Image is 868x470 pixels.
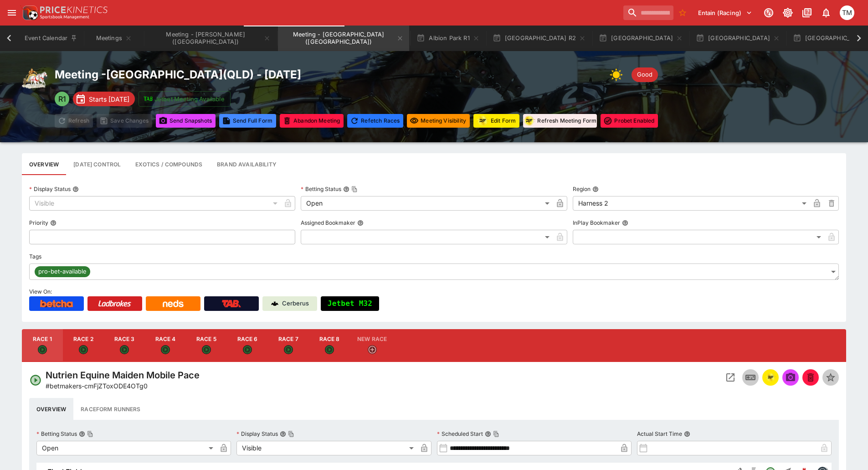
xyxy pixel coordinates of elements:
div: basic tabs example [29,398,839,420]
button: open drawer [4,5,20,21]
div: racingform [765,372,776,383]
button: Race 8 [309,329,350,362]
span: View On: [29,288,52,295]
p: Display Status [29,185,71,193]
div: Weather: null [610,66,628,84]
button: Send Snapshots [156,114,216,128]
p: Betting Status [301,185,341,193]
button: Raceform Runners [73,398,148,420]
svg: Open [284,345,293,354]
button: Albion Park R1 [411,26,485,51]
button: [GEOGRAPHIC_DATA] R2 [487,26,591,51]
button: View and edit meeting dividends and compounds. [128,153,210,175]
button: Display StatusCopy To Clipboard [280,431,286,437]
button: Actual Start Time [684,431,690,437]
button: Region [592,186,599,192]
button: Event Calendar [19,26,83,51]
svg: Open [202,345,211,354]
p: Starts [DATE] [89,94,129,104]
button: Race 1 [22,329,63,362]
img: racingform.png [476,115,489,126]
img: PriceKinetics Logo [20,4,38,22]
button: Race 4 [145,329,186,362]
p: Cerberus [282,299,309,308]
p: Copy To Clipboard [46,381,148,391]
div: Tristan Matheson [840,5,854,20]
button: Mark all events in meeting as closed and abandoned. [280,114,344,128]
img: Sportsbook Management [40,15,89,19]
button: Priority [50,220,56,226]
p: InPlay Bookmaker [573,219,620,227]
button: Configure brand availability for the meeting [210,153,284,175]
button: Select Tenant [693,5,758,20]
button: Copy To Clipboard [351,186,358,192]
button: Meetings [85,26,143,51]
button: Base meeting details [22,153,66,175]
span: pro-bet-available [35,267,90,276]
button: Inplay [742,369,759,386]
svg: Open [325,345,334,354]
button: Jetbet M32 [321,296,379,311]
button: [GEOGRAPHIC_DATA] [593,26,688,51]
button: No Bookmarks [675,5,690,20]
p: Actual Start Time [637,430,682,438]
button: Send Full Form [219,114,276,128]
button: racingform [762,369,779,386]
div: racingform [476,114,489,127]
svg: Open [79,345,88,354]
p: Region [573,185,591,193]
button: Documentation [799,5,815,21]
img: sun.png [610,66,628,84]
img: TabNZ [222,300,241,307]
img: racingform.png [523,115,535,126]
button: Race 6 [227,329,268,362]
button: Race 3 [104,329,145,362]
svg: Open [29,374,42,387]
button: Update RacingForm for all races in this meeting [473,114,519,128]
button: Overview [29,398,73,420]
button: InPlay Bookmaker [622,220,628,226]
button: Assigned Bookmaker [357,220,364,226]
span: Mark an event as closed and abandoned. [802,372,819,381]
img: Neds [163,300,183,307]
button: Copy To Clipboard [288,431,294,437]
button: [GEOGRAPHIC_DATA] [690,26,786,51]
button: Open Event [722,369,739,386]
img: jetbet-logo.svg [144,94,153,103]
svg: Open [38,345,47,354]
div: racingform [523,114,535,127]
button: Betting StatusCopy To Clipboard [343,186,349,192]
p: Priority [29,219,48,227]
button: Display Status [72,186,79,192]
img: Ladbrokes [98,300,131,307]
img: Cerberus [271,300,278,307]
input: search [623,5,673,20]
button: Scheduled StartCopy To Clipboard [485,431,491,437]
div: Open [301,196,552,211]
p: Display Status [236,430,278,438]
svg: Open [243,345,252,354]
button: New Race [350,329,394,362]
button: Copy To Clipboard [87,431,93,437]
button: Tristan Matheson [837,3,857,23]
button: Set Featured Event [822,369,839,386]
div: Harness 2 [573,196,810,211]
button: Configure each race specific details at once [66,153,128,175]
a: Cerberus [262,296,317,311]
img: PriceKinetics [40,6,108,13]
button: Jetbet Meeting Available [139,91,231,107]
svg: Open [120,345,129,354]
button: Refresh Meeting Form [523,114,597,128]
img: racingform.png [765,372,776,382]
button: Notifications [818,5,834,21]
button: Race 7 [268,329,309,362]
div: Visible [236,441,416,455]
p: Assigned Bookmaker [301,219,355,227]
svg: Open [161,345,170,354]
span: Good [632,70,658,79]
button: Meeting - Albion Park (AUS) [278,26,409,51]
button: Set all events in meeting to specified visibility [407,114,470,128]
button: Refetching all race data will discard any changes you have made and reload the latest race data f... [347,114,403,128]
img: Betcha [40,300,73,307]
h4: Nutrien Equine Maiden Mobile Pace [46,369,200,381]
